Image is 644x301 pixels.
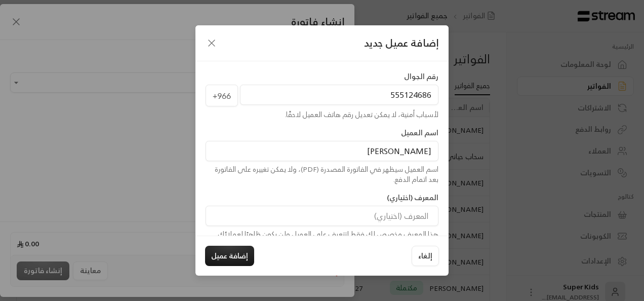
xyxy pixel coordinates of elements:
[206,141,438,161] input: اسم العميل
[412,246,439,266] button: إلغاء
[206,164,438,184] div: اسم العميل سيظهر في الفاتورة المصدرة (PDF)، ولا يمكن تغييره على الفاتورة بعد اتمام الدفع.
[205,246,254,266] button: إضافة عميل
[206,85,238,107] span: +966
[387,193,438,203] label: المعرف (اختياري)
[404,71,438,82] label: رقم الجوال
[401,128,438,138] label: اسم العميل
[206,206,438,226] input: المعرف (اختياري)
[206,229,438,239] div: هذا المعرف مخصص لك فقط لتتعرف على العميل ولن يكون ظاهرًا لعملائك.
[364,35,438,51] span: إضافة عميل جديد
[206,109,438,120] div: لأسباب أمنية، لا يمكن تعديل رقم هاتف العميل لاحقًا.
[240,85,438,105] input: رقم الجوال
